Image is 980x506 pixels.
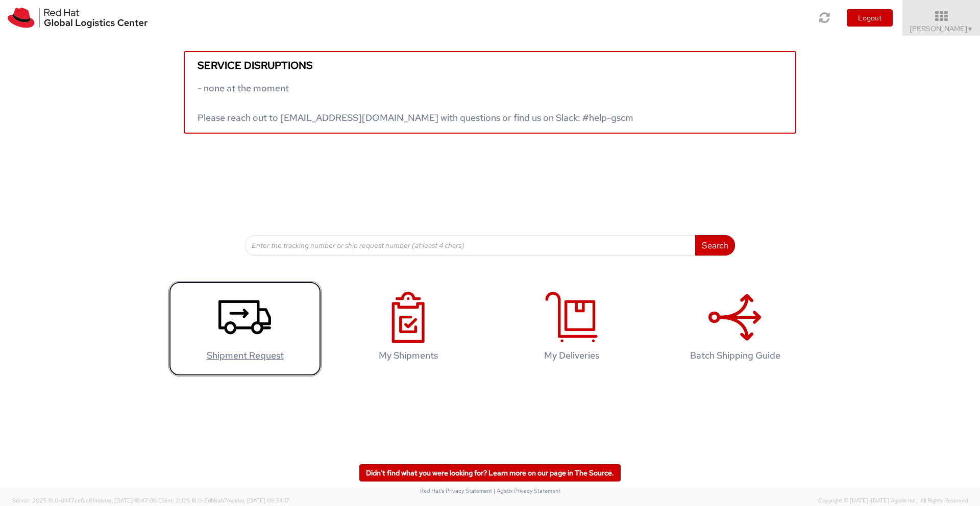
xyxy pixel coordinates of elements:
[669,350,801,361] h4: Batch Shipping Guide
[12,497,157,504] span: Server: 2025.19.0-d447cefac8f
[359,464,621,482] a: Didn't find what you were looking for? Learn more on our page in The Source.
[818,497,968,505] span: Copyright © [DATE]-[DATE] Agistix Inc., All Rights Reserved
[495,281,648,376] a: My Deliveries
[967,25,973,33] span: ▼
[494,487,560,494] a: | Agistix Privacy Statement
[168,281,322,376] a: Shipment Request
[227,497,289,504] span: master, [DATE] 09:34:17
[158,497,289,504] span: Client: 2025.18.0-5db8ab7
[420,487,492,494] a: Red Hat's Privacy Statement
[198,60,782,71] h5: Service disruptions
[8,8,148,28] img: rh-logistics-00dfa346123c4ec078e1.svg
[184,51,796,134] a: Service disruptions - none at the moment Please reach out to [EMAIL_ADDRESS][DOMAIN_NAME] with qu...
[695,235,735,256] button: Search
[342,350,474,361] h4: My Shipments
[198,82,633,123] span: - none at the moment Please reach out to [EMAIL_ADDRESS][DOMAIN_NAME] with questions or find us o...
[94,497,157,504] span: master, [DATE] 10:47:06
[658,281,812,376] a: Batch Shipping Guide
[847,9,893,27] button: Logout
[245,235,696,256] input: Enter the tracking number or ship request number (at least 4 chars)
[179,350,311,361] h4: Shipment Request
[506,350,638,361] h4: My Deliveries
[910,24,973,33] span: [PERSON_NAME]
[332,281,485,376] a: My Shipments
